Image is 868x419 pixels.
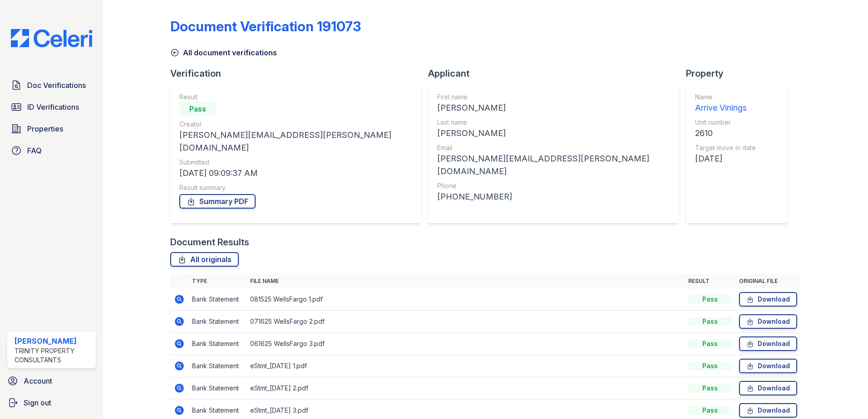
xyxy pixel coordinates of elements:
div: [PERSON_NAME] [15,336,92,346]
div: Pass [688,317,732,326]
span: Sign out [24,397,51,408]
div: Property [686,67,795,80]
div: [PERSON_NAME] [437,102,670,114]
div: [PERSON_NAME][EMAIL_ADDRESS][PERSON_NAME][DOMAIN_NAME] [179,129,412,154]
a: All originals [170,252,239,267]
div: [DATE] [695,152,756,165]
a: Download [739,292,797,307]
a: FAQ [7,141,96,160]
span: Properties [27,123,63,134]
div: [PHONE_NUMBER] [437,190,670,203]
div: Pass [688,339,732,348]
td: Bank Statement [188,288,247,311]
span: ID Verifications [27,102,79,112]
span: Doc Verifications [27,80,86,91]
td: 071625 WellsFargo 2.pdf [247,311,685,333]
span: Account [24,375,52,386]
a: Download [739,336,797,351]
div: Pass [688,295,732,304]
div: Email [437,143,670,152]
a: Name Arrive Vinings [695,93,756,114]
a: Doc Verifications [7,76,96,94]
a: Download [739,314,797,329]
th: Original file [735,274,801,288]
div: Phone [437,181,670,190]
div: [PERSON_NAME][EMAIL_ADDRESS][PERSON_NAME][DOMAIN_NAME] [437,152,670,178]
div: Creator [179,120,412,129]
td: 081525 WellsFargo 1.pdf [247,288,685,311]
th: Result [685,274,735,288]
a: Summary PDF [179,194,256,209]
div: Pass [688,384,732,393]
div: Verification [170,67,428,80]
div: Submitted [179,158,412,167]
div: 2610 [695,127,756,140]
a: Download [739,403,797,418]
td: Bank Statement [188,333,247,355]
td: eStmt_[DATE] 2.pdf [247,377,685,400]
td: Bank Statement [188,355,247,377]
th: Type [188,274,247,288]
div: Pass [688,361,732,370]
td: Bank Statement [188,311,247,333]
div: Arrive Vinings [695,102,756,114]
div: [PERSON_NAME] [437,127,670,140]
div: Target move in date [695,143,756,152]
div: Trinity Property Consultants [15,346,92,365]
div: Document Results [170,236,249,248]
img: CE_Logo_Blue-a8612792a0a2168367f1c8372b55b34899dd931a85d93a1a3d3e32e68fde9ad4.png [4,29,99,47]
div: Last name [437,118,670,127]
div: Pass [179,102,216,116]
div: Unit number [695,118,756,127]
a: All document verifications [170,47,277,58]
div: First name [437,93,670,102]
th: File name [247,274,685,288]
div: Result summary [179,183,412,192]
td: eStmt_[DATE] 1.pdf [247,355,685,377]
div: Result [179,93,412,102]
div: Applicant [428,67,686,80]
span: FAQ [27,145,42,156]
a: ID Verifications [7,98,96,116]
div: Name [695,93,756,102]
td: 061625 WellsFargo 3.pdf [247,333,685,355]
a: Sign out [4,394,99,412]
a: Download [739,381,797,395]
div: Document Verification 191073 [170,18,361,34]
div: Pass [688,406,732,415]
a: Download [739,359,797,373]
div: [DATE] 09:09:37 AM [179,167,412,180]
a: Account [4,372,99,390]
a: Properties [7,120,96,138]
td: Bank Statement [188,377,247,400]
